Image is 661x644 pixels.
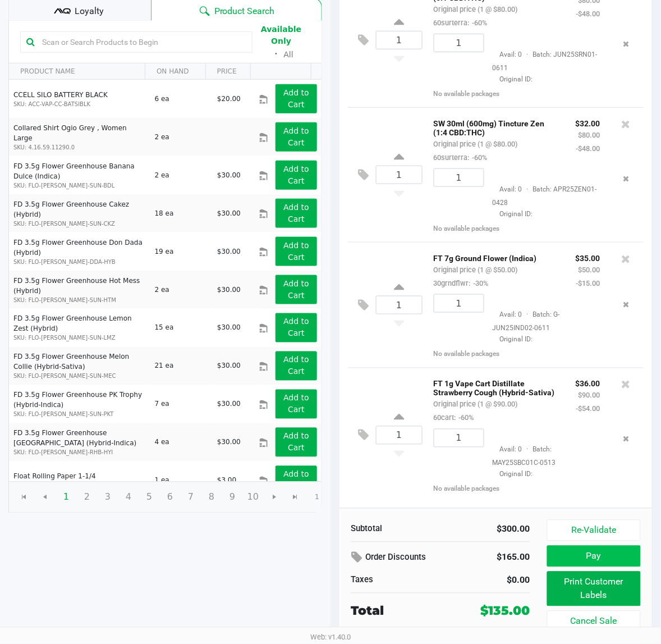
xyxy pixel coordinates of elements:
small: 30grndflwr: [434,279,489,287]
button: Add to Cart [276,199,317,228]
span: Go to the next page [264,487,285,508]
th: PRICE [205,63,251,80]
div: No available packages [434,349,635,359]
button: Pay [547,546,641,567]
span: $30.00 [217,171,241,179]
span: · [522,446,533,454]
span: Go to the previous page [34,487,56,508]
td: FD 3.5g Flower Greenhouse Melon Collie (Hybrid-Sativa) [9,347,150,385]
span: $30.00 [217,209,241,217]
p: SKU: FLO-[PERSON_NAME]-SUN-BDL [13,181,145,190]
p: SKU: FLO-[PERSON_NAME]-SUN-LMZ [13,334,145,342]
td: 15 ea [150,309,212,347]
button: Remove the package from the orderLine [619,168,634,189]
div: Order Discounts [351,548,465,568]
div: $165.00 [481,548,530,567]
span: Avail: 0 Batch: APR25ZEN01-0428 [493,185,597,207]
app-button-loader: Add to Cart [283,203,309,223]
td: 2 ea [150,118,212,156]
span: Web: v1.40.0 [310,633,351,642]
button: Add to Cart [276,351,317,381]
small: $80.00 [579,131,600,139]
small: -$48.00 [576,10,600,18]
span: $30.00 [217,286,241,294]
button: Remove the package from the orderLine [619,429,634,450]
td: FD 3.5g Flower Greenhouse Cakez (Hybrid) [9,194,150,232]
small: -$48.00 [576,144,600,153]
span: Go to the first page [13,487,35,508]
span: Original ID: [493,335,600,345]
p: SKU: FLO-[PERSON_NAME]-DDA-HYB [13,258,145,266]
small: Original price (1 @ $90.00) [434,400,518,409]
button: Print Customer Labels [547,572,641,606]
th: PRODUCT NAME [9,63,145,80]
button: Add to Cart [276,466,317,495]
p: SKU: FLO-[PERSON_NAME]-SUN-PKT [13,410,145,419]
span: Page 6 [159,487,181,508]
td: CCELL SILO BATTERY BLACK [9,80,150,118]
small: $90.00 [579,391,600,400]
span: Original ID: [493,74,600,84]
div: $0.00 [449,574,530,587]
span: Page 3 [97,487,118,508]
span: -60% [456,414,474,422]
td: 19 ea [150,232,212,271]
p: SKU: 4.16.59.11290.0 [13,143,145,152]
span: Product Search [214,4,275,18]
button: Re-Validate [547,520,641,541]
span: Page 2 [76,487,98,508]
th: ON HAND [145,63,205,80]
td: FD 3.5g Flower Greenhouse Lemon Zest (Hybrid) [9,309,150,347]
button: Add to Cart [276,161,317,190]
span: -60% [470,153,488,162]
td: FD 3.5g Flower Greenhouse Hot Mess (Hybrid) [9,271,150,309]
app-button-loader: Add to Cart [283,317,309,338]
app-button-loader: Add to Cart [283,470,309,491]
div: Data table [9,63,322,482]
app-button-loader: Add to Cart [283,126,309,147]
app-button-loader: Add to Cart [283,279,309,300]
p: $32.00 [576,116,600,128]
small: Original price (1 @ $80.00) [434,140,518,148]
small: 60surterra: [434,153,488,162]
p: FT 1g Vape Cart Distillate Strawberry Cough (Hybrid-Sativa) [434,377,559,398]
span: Page 7 [180,487,201,508]
button: Cancel Sale [547,611,641,632]
span: Go to the last page [291,493,300,502]
app-button-loader: Add to Cart [283,241,309,262]
span: Original ID: [493,469,600,479]
p: SKU: FLO-[PERSON_NAME]-RHB-HYI [13,449,145,457]
small: -$54.00 [576,405,600,413]
p: SKU: FLO-[PERSON_NAME]-SUN-MEC [13,372,145,381]
td: Collared Shirt Ogio Grey , Women Large [9,118,150,156]
div: Total [351,602,459,620]
button: Remove the package from the orderLine [619,34,634,54]
p: SKU: FLO-[PERSON_NAME]-SUN-CKZ [13,220,145,228]
button: Remove the package from the orderLine [619,294,634,315]
td: 1 ea [150,462,212,500]
span: $30.00 [217,324,241,332]
button: Add to Cart [276,313,317,342]
div: No available packages [434,89,635,99]
span: $30.00 [217,362,241,370]
p: FT 7g Ground Flower (Indica) [434,251,559,263]
span: Go to the first page [20,493,29,502]
app-button-loader: Add to Cart [283,88,309,109]
button: Add to Cart [276,122,317,152]
p: SKU: FLO-[PERSON_NAME]-SUN-HTM [13,296,145,304]
span: -60% [470,19,488,27]
p: $35.00 [576,251,600,263]
td: 2 ea [150,156,212,194]
span: -30% [471,279,489,287]
span: · [522,311,533,319]
span: Go to the next page [270,493,279,502]
app-button-loader: Add to Cart [283,165,309,185]
span: · [522,51,533,58]
span: $3.00 [217,477,236,485]
span: Avail: 0 Batch: G-JUN25IND02-0611 [493,311,560,332]
td: FD 3.5g Flower Greenhouse Banana Dulce (Indica) [9,156,150,194]
span: Go to the previous page [40,493,49,502]
div: Taxes [351,574,432,587]
span: $20.00 [217,95,241,103]
span: Avail: 0 Batch: MAY25SBC01C-0513 [493,446,556,467]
